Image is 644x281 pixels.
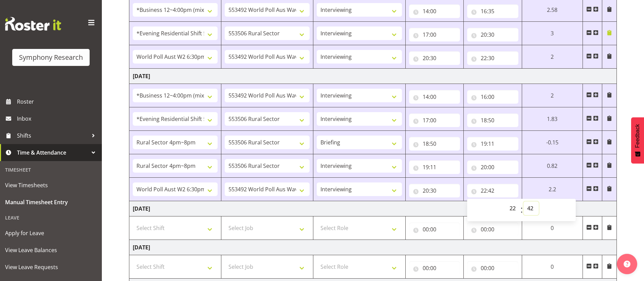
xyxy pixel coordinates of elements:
a: View Timesheets [2,177,100,194]
img: Rosterit website logo [5,17,61,31]
a: View Leave Balances [2,242,100,259]
input: Click to select... [467,4,518,18]
input: Click to select... [409,113,460,127]
input: Click to select... [409,223,460,236]
td: 0 [522,255,583,279]
input: Click to select... [467,261,518,275]
span: Shifts [17,130,88,141]
span: Inbox [17,113,98,124]
img: help-xxl-2.png [624,261,630,267]
td: 3 [522,22,583,45]
div: Timesheet [2,163,100,177]
div: Symphony Research [19,52,83,63]
a: View Leave Requests [2,259,100,276]
input: Click to select... [467,184,518,197]
input: Click to select... [467,51,518,65]
span: Apply for Leave [5,228,97,238]
input: Click to select... [409,137,460,151]
input: Click to select... [467,113,518,127]
a: Manual Timesheet Entry [2,194,100,211]
input: Click to select... [467,137,518,151]
input: Click to select... [409,4,460,18]
td: [DATE] [129,201,617,216]
input: Click to select... [409,51,460,65]
td: 1.83 [522,107,583,131]
span: : [520,201,523,218]
div: Leave [2,211,100,225]
td: [DATE] [129,69,617,84]
span: View Leave Requests [5,262,97,272]
td: 2 [522,84,583,107]
td: 2.2 [522,178,583,201]
span: Feedback [634,124,641,148]
span: View Timesheets [5,180,97,190]
input: Click to select... [467,90,518,104]
td: 0 [522,216,583,240]
input: Click to select... [409,261,460,275]
td: [DATE] [129,240,617,255]
span: Manual Timesheet Entry [5,197,97,207]
a: Apply for Leave [2,225,100,242]
input: Click to select... [409,184,460,197]
input: Click to select... [467,223,518,236]
td: 2 [522,45,583,69]
span: Time & Attendance [17,147,88,158]
span: View Leave Balances [5,245,97,255]
input: Click to select... [467,28,518,41]
button: Feedback - Show survey [631,117,644,163]
input: Click to select... [409,90,460,104]
td: -0.15 [522,131,583,154]
span: Roster [17,96,98,107]
input: Click to select... [467,160,518,174]
td: 0.82 [522,154,583,178]
input: Click to select... [409,160,460,174]
input: Click to select... [409,28,460,41]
